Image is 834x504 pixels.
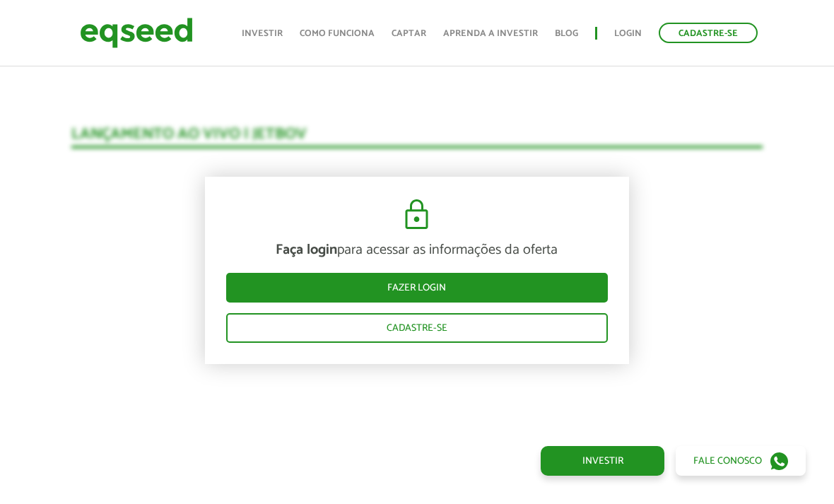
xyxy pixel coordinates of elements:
img: cadeado.svg [399,198,434,232]
a: Investir [242,29,283,38]
a: Login [614,29,642,38]
a: Blog [555,29,578,38]
a: Fale conosco [676,446,806,476]
p: para acessar as informações da oferta [226,242,608,259]
a: Aprenda a investir [443,29,538,38]
img: EqSeed [80,14,193,52]
a: Cadastre-se [659,23,758,43]
strong: Faça login [276,238,337,262]
a: Captar [392,29,426,38]
a: Investir [541,446,664,476]
a: Fazer login [226,273,608,303]
a: Cadastre-se [226,313,608,343]
a: Como funciona [300,29,375,38]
